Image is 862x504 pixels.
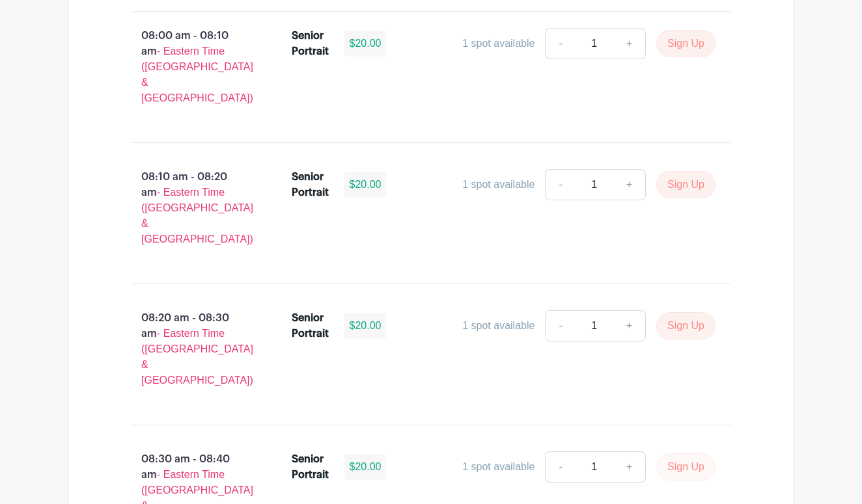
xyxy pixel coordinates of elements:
[462,459,535,475] div: 1 spot available
[613,310,646,341] a: +
[656,30,716,57] button: Sign Up
[545,451,575,483] a: -
[344,172,387,198] div: $20.00
[462,177,535,192] div: 1 spot available
[344,313,387,339] div: $20.00
[344,454,387,480] div: $20.00
[613,169,646,200] a: +
[110,305,271,393] p: 08:20 am - 08:30 am
[613,28,646,59] a: +
[545,28,575,59] a: -
[141,328,253,386] span: - Eastern Time ([GEOGRAPHIC_DATA] & [GEOGRAPHIC_DATA])
[545,169,575,200] a: -
[292,169,329,200] div: Senior Portrait
[613,451,646,483] a: +
[141,46,253,103] span: - Eastern Time ([GEOGRAPHIC_DATA] & [GEOGRAPHIC_DATA])
[110,23,271,111] p: 08:00 am - 08:10 am
[141,187,253,245] span: - Eastern Time ([GEOGRAPHIC_DATA] & [GEOGRAPHIC_DATA])
[462,36,535,51] div: 1 spot available
[344,31,387,57] div: $20.00
[462,318,535,334] div: 1 spot available
[110,164,271,252] p: 08:10 am - 08:20 am
[292,28,329,59] div: Senior Portrait
[292,310,329,341] div: Senior Portrait
[292,451,329,483] div: Senior Portrait
[656,453,716,481] button: Sign Up
[656,312,716,339] button: Sign Up
[545,310,575,341] a: -
[656,171,716,198] button: Sign Up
